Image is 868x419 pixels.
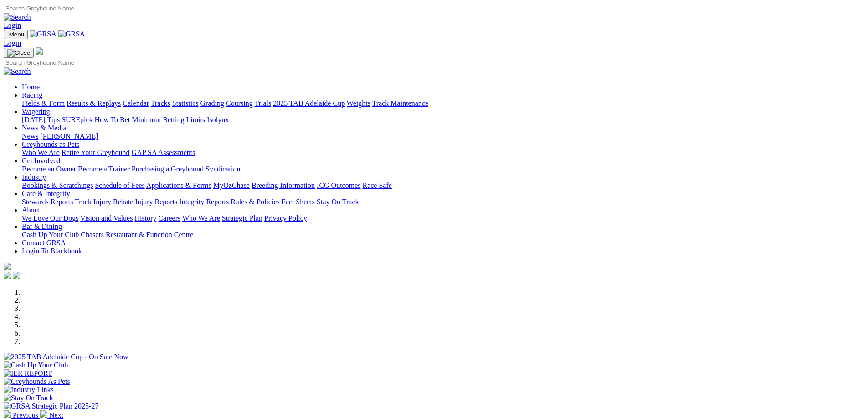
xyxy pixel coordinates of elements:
a: Fact Sheets [282,198,315,206]
a: Greyhounds as Pets [22,140,79,148]
a: Login [4,21,21,29]
a: Stewards Reports [22,198,73,206]
div: Greyhounds as Pets [22,149,864,157]
a: Applications & Forms [146,181,211,189]
a: Login To Blackbook [22,247,82,255]
a: Tracks [151,99,170,107]
a: Schedule of Fees [95,181,144,189]
a: Integrity Reports [179,198,229,206]
a: Grading [200,99,224,107]
a: Care & Integrity [22,190,70,197]
img: twitter.svg [13,272,20,279]
a: Become an Owner [22,165,76,173]
a: Who We Are [182,214,220,222]
a: Track Injury Rebate [75,198,133,206]
span: Previous [13,411,38,419]
div: Wagering [22,116,864,124]
img: IER REPORT [4,369,52,378]
a: Fields & Form [22,99,65,107]
a: News & Media [22,124,67,132]
a: Who We Are [22,149,60,156]
img: Cash Up Your Club [4,361,68,369]
a: Coursing [226,99,253,107]
a: Race Safe [362,181,391,189]
a: Rules & Policies [231,198,280,206]
a: Injury Reports [135,198,177,206]
a: 2025 TAB Adelaide Cup [273,99,345,107]
img: Search [4,67,31,76]
a: Syndication [205,165,240,173]
a: Get Involved [22,157,60,165]
a: Home [22,83,40,91]
img: chevron-left-pager-white.svg [4,410,11,418]
a: Privacy Policy [264,214,307,222]
a: Purchasing a Greyhound [132,165,204,173]
a: History [134,214,156,222]
input: Search [4,4,84,13]
div: Bar & Dining [22,231,864,239]
a: Racing [22,91,42,99]
img: 2025 TAB Adelaide Cup - On Sale Now [4,353,128,361]
button: Toggle navigation [4,48,34,58]
a: Trials [254,99,271,107]
a: Weights [347,99,370,107]
button: Toggle navigation [4,30,28,39]
a: Next [40,411,63,419]
img: Industry Links [4,386,54,394]
a: Chasers Restaurant & Function Centre [81,231,193,238]
a: Retire Your Greyhound [62,149,130,156]
a: SUREpick [62,116,92,124]
a: Previous [4,411,40,419]
span: Next [49,411,63,419]
a: [PERSON_NAME] [40,132,98,140]
a: Contact GRSA [22,239,66,247]
div: News & Media [22,132,864,140]
a: News [22,132,38,140]
a: [DATE] Tips [22,116,60,124]
div: Industry [22,181,864,190]
a: MyOzChase [213,181,250,189]
a: Breeding Information [252,181,315,189]
input: Search [4,58,84,67]
img: Greyhounds As Pets [4,378,70,386]
a: We Love Our Dogs [22,214,78,222]
a: Results & Replays [67,99,121,107]
a: About [22,206,40,214]
img: facebook.svg [4,272,11,279]
div: Racing [22,99,864,108]
a: GAP SA Assessments [132,149,195,156]
a: Cash Up Your Club [22,231,79,238]
a: Careers [158,214,180,222]
a: Statistics [172,99,199,107]
img: GRSA [30,30,56,38]
img: logo-grsa-white.png [36,47,43,55]
a: Wagering [22,108,50,115]
a: Stay On Track [317,198,359,206]
img: Stay On Track [4,394,53,402]
a: Vision and Values [80,214,133,222]
a: Become a Trainer [78,165,130,173]
a: Calendar [123,99,149,107]
img: chevron-right-pager-white.svg [40,410,47,418]
img: GRSA [58,30,85,38]
a: Minimum Betting Limits [132,116,205,124]
a: How To Bet [95,116,130,124]
a: Track Maintenance [372,99,428,107]
a: Login [4,39,21,47]
a: Isolynx [207,116,229,124]
div: Get Involved [22,165,864,173]
a: ICG Outcomes [317,181,360,189]
img: Search [4,13,31,21]
div: About [22,214,864,222]
a: Bookings & Scratchings [22,181,93,189]
img: GRSA Strategic Plan 2025-27 [4,402,98,410]
a: Strategic Plan [222,214,262,222]
a: Industry [22,173,46,181]
a: Bar & Dining [22,222,62,230]
img: Close [7,49,30,57]
img: logo-grsa-white.png [4,263,11,270]
div: Care & Integrity [22,198,864,206]
span: Menu [9,31,24,38]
